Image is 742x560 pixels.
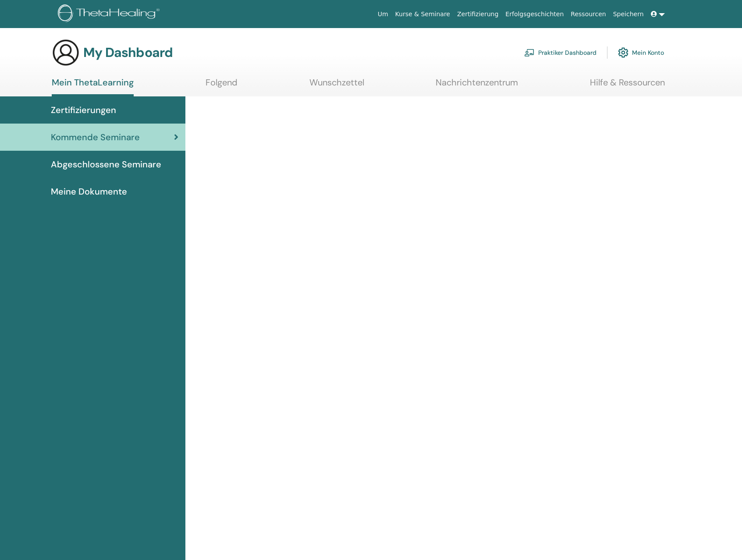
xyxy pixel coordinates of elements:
[52,77,134,96] a: Mein ThetaLearning
[51,158,161,171] span: Abgeschlossene Seminare
[590,77,665,94] a: Hilfe & Ressourcen
[309,77,364,94] a: Wunschzettel
[454,6,502,22] a: Zertifizierung
[436,77,518,94] a: Nachrichtenzentrum
[374,6,392,22] a: Um
[524,49,535,57] img: chalkboard-teacher.svg
[52,39,80,67] img: generic-user-icon.jpg
[58,4,163,24] img: logo.png
[610,6,647,22] a: Speichern
[567,6,609,22] a: Ressourcen
[618,45,628,60] img: cog.svg
[502,6,567,22] a: Erfolgsgeschichten
[51,185,127,198] span: Meine Dokumente
[618,43,664,62] a: Mein Konto
[51,103,116,117] span: Zertifizierungen
[51,131,140,144] span: Kommende Seminare
[206,77,238,94] a: Folgend
[83,45,173,60] h3: My Dashboard
[524,43,596,62] a: Praktiker Dashboard
[392,6,454,22] a: Kurse & Seminare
